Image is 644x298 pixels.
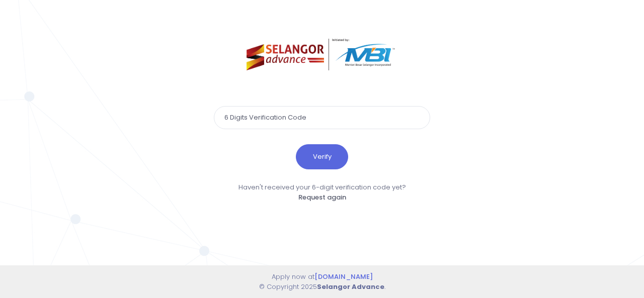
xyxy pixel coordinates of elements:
[314,272,373,281] a: [DOMAIN_NAME]
[214,106,430,129] input: 6 Digits Verification Code
[298,192,346,202] a: Request again
[296,144,348,169] button: Verify
[247,39,398,70] img: selangor-advance.png
[238,182,406,192] span: Haven't received your 6-digit verification code yet?
[317,282,384,291] strong: Selangor Advance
